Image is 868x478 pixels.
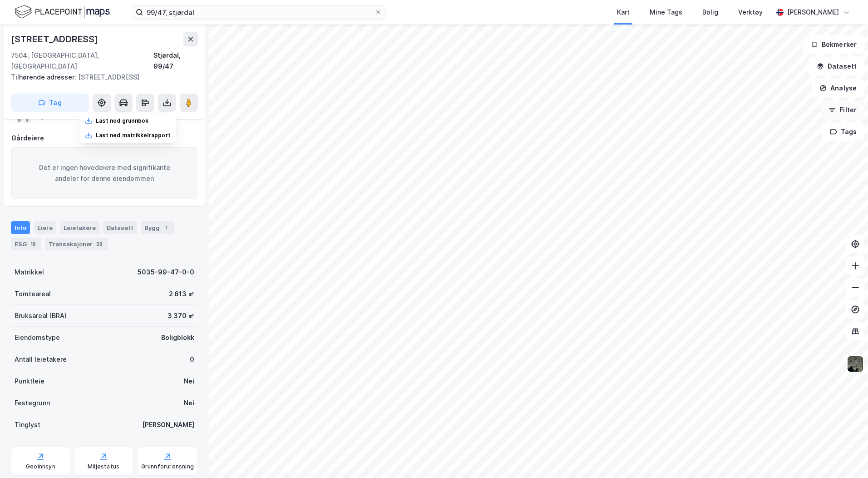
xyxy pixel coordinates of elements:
[787,7,839,18] div: [PERSON_NAME]
[94,239,104,249] div: 38
[11,221,30,234] div: Info
[138,267,194,278] div: 5035-99-47-0-0
[184,376,194,387] div: Nei
[29,239,38,249] div: 18
[96,117,148,124] div: Last ned grunnbok
[96,132,171,139] div: Last ned matrikkelrapport
[15,289,51,299] div: Tomteareal
[823,434,868,478] div: Kontrollprogram for chat
[103,221,137,234] div: Datasett
[15,354,67,365] div: Antall leietakere
[11,50,153,72] div: 7504, [GEOGRAPHIC_DATA], [GEOGRAPHIC_DATA]
[11,147,197,199] div: Det er ingen hovedeiere med signifikante andeler for denne eiendommen
[169,289,194,299] div: 2 613 ㎡
[15,419,40,430] div: Tinglyst
[45,238,108,250] div: Transaksjoner
[141,221,174,234] div: Bygg
[11,238,41,250] div: ESG
[153,50,198,72] div: Stjørdal, 99/47
[162,223,171,232] div: 1
[11,94,89,112] button: Tag
[15,398,50,408] div: Festegrunn
[809,57,864,75] button: Datasett
[823,434,868,478] iframe: Chat Widget
[803,35,864,54] button: Bokmerker
[190,354,194,365] div: 0
[821,101,864,119] button: Filter
[15,310,67,321] div: Bruksareal (BRA)
[812,79,864,97] button: Analyse
[26,463,55,470] div: Geoinnsyn
[11,73,78,81] span: Tilhørende adresser:
[11,72,191,83] div: [STREET_ADDRESS]
[847,355,864,373] img: 9k=
[168,310,194,321] div: 3 370 ㎡
[143,5,375,19] input: Søk på adresse, matrikkel, gårdeiere, leietakere eller personer
[650,7,682,18] div: Mine Tags
[88,463,119,470] div: Miljøstatus
[15,4,110,20] img: logo.f888ab2527a4732fd821a326f86c7f29.svg
[702,7,718,18] div: Bolig
[11,133,197,144] div: Gårdeiere
[15,376,44,387] div: Punktleie
[15,267,44,278] div: Matrikkel
[141,463,194,470] div: Grunnforurensning
[161,332,194,343] div: Boligblokk
[142,419,194,430] div: [PERSON_NAME]
[60,221,99,234] div: Leietakere
[11,32,100,46] div: [STREET_ADDRESS]
[15,332,60,343] div: Eiendomstype
[822,123,864,141] button: Tags
[34,221,56,234] div: Eiere
[738,7,763,18] div: Verktøy
[617,7,630,18] div: Kart
[184,398,194,408] div: Nei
